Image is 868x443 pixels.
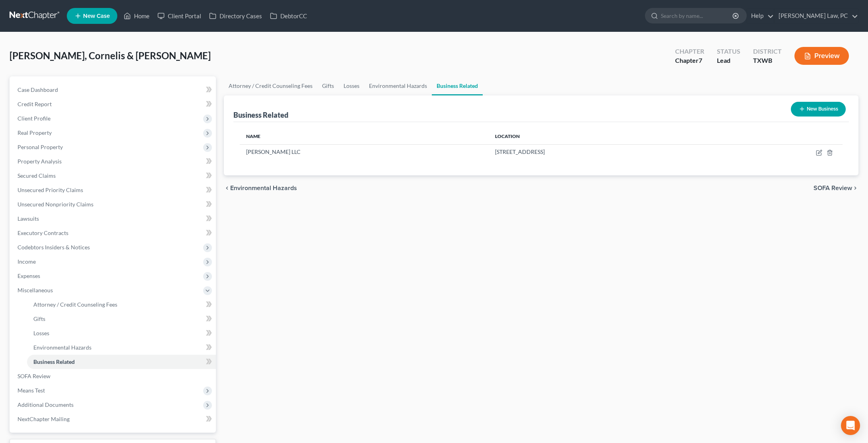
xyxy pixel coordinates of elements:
span: Miscellaneous [17,287,53,293]
a: Gifts [317,76,339,95]
span: Gifts [33,315,45,322]
a: DebtorCC [266,9,311,23]
span: Lawsuits [17,215,39,222]
a: Business Related [27,355,216,369]
a: NextChapter Mailing [11,412,216,426]
span: Secured Claims [17,172,56,179]
a: Help [747,9,774,23]
a: Case Dashboard [11,83,216,97]
a: Attorney / Credit Counseling Fees [224,76,317,95]
span: Business Related [33,358,75,365]
input: Search by name... [661,8,734,23]
span: NextChapter Mailing [17,416,70,422]
span: Environmental Hazards [230,185,297,191]
span: [PERSON_NAME], Cornelis & [PERSON_NAME] [10,50,211,61]
span: Client Profile [17,115,50,122]
span: 7 [699,56,702,64]
span: Codebtors Insiders & Notices [17,244,90,251]
span: Unsecured Nonpriority Claims [17,201,93,208]
span: Name [246,133,260,139]
span: SOFA Review [17,373,50,379]
span: Means Test [17,387,45,394]
a: Environmental Hazards [27,340,216,355]
a: Lawsuits [11,212,216,226]
div: Chapter [675,56,704,65]
span: Unsecured Priority Claims [17,187,83,193]
i: chevron_right [852,185,858,191]
span: Income [17,258,36,265]
div: Status [717,47,740,56]
span: Credit Report [17,101,52,107]
span: Personal Property [17,144,63,150]
div: Business Related [233,110,288,120]
a: Directory Cases [205,9,266,23]
a: Attorney / Credit Counseling Fees [27,297,216,312]
span: Attorney / Credit Counseling Fees [33,301,117,308]
span: Losses [33,330,49,336]
a: Unsecured Priority Claims [11,183,216,197]
a: Business Related [432,76,483,95]
button: New Business [791,102,846,117]
div: TXWB [753,56,782,65]
a: Home [120,9,153,23]
a: Executory Contracts [11,226,216,240]
span: Expenses [17,272,40,279]
a: [PERSON_NAME] Law, PC [775,9,858,23]
span: [PERSON_NAME] LLC [246,148,301,155]
a: Credit Report [11,97,216,111]
div: Open Intercom Messenger [841,416,860,435]
a: Property Analysis [11,154,216,169]
span: SOFA Review [814,185,852,191]
a: Secured Claims [11,169,216,183]
button: SOFA Review chevron_right [814,185,858,191]
button: Preview [794,47,849,65]
a: Environmental Hazards [364,76,432,95]
span: Location [495,133,520,139]
span: Property Analysis [17,158,62,165]
span: Real Property [17,129,52,136]
button: chevron_left Environmental Hazards [224,185,297,191]
span: Additional Documents [17,401,74,408]
span: New Case [83,13,110,19]
i: chevron_left [224,185,230,191]
a: Client Portal [153,9,205,23]
a: SOFA Review [11,369,216,383]
a: Losses [339,76,364,95]
span: [STREET_ADDRESS] [495,148,545,155]
a: Unsecured Nonpriority Claims [11,197,216,212]
span: Executory Contracts [17,229,68,236]
div: Chapter [675,47,704,56]
span: Case Dashboard [17,86,58,93]
span: Environmental Hazards [33,344,91,351]
div: Lead [717,56,740,65]
div: District [753,47,782,56]
a: Losses [27,326,216,340]
a: Gifts [27,312,216,326]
